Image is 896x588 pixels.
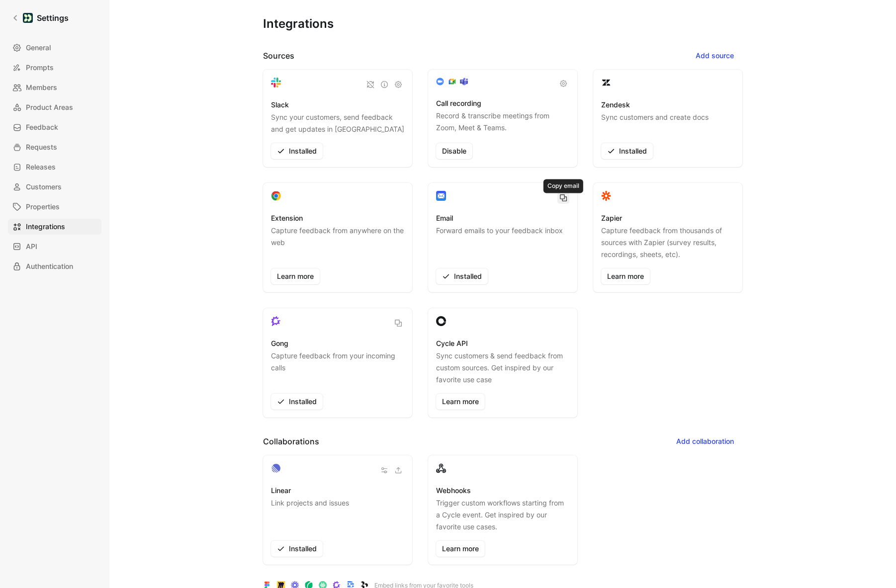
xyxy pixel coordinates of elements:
span: Add collaboration [676,435,734,447]
p: Link projects and issues [271,497,349,533]
a: Members [8,80,101,95]
button: Installed [436,268,488,284]
span: Installed [277,543,317,555]
h3: Gong [271,337,288,349]
span: Feedback [26,121,58,133]
p: Forward emails to your feedback inbox [436,225,563,260]
h3: Zendesk [601,99,630,111]
h1: Integrations [263,16,334,32]
button: Disable [436,143,472,159]
a: Settings [8,8,73,28]
h2: Collaborations [263,435,319,447]
h3: Extension [271,212,303,224]
a: API [8,239,101,254]
p: Capture feedback from anywhere on the web [271,225,404,260]
span: Integrations [26,221,65,233]
p: Capture feedback from your incoming calls [271,350,404,386]
a: Authentication [8,258,101,274]
span: Customers [26,181,62,193]
span: Requests [26,141,57,153]
h3: Slack [271,99,289,111]
span: Prompts [26,62,54,74]
h3: Cycle API [436,337,468,349]
a: Prompts [8,60,101,76]
a: Requests [8,139,101,155]
p: Record & transcribe meetings from Zoom, Meet & Teams. [436,110,569,135]
button: Installed [271,143,323,159]
a: Integrations [8,219,101,235]
span: Installed [442,270,482,282]
h1: Settings [37,12,69,24]
span: API [26,241,37,252]
p: Trigger custom workflows starting from a Cycle event. Get inspired by our favorite use cases. [436,497,569,533]
span: Product Areas [26,101,73,113]
p: Sync your customers, send feedback and get updates in [GEOGRAPHIC_DATA] [271,111,404,135]
a: Learn more [436,541,485,557]
span: Authentication [26,260,73,272]
button: Installed [271,394,323,410]
button: Add collaboration [668,433,742,449]
span: Disable [442,145,466,157]
h3: Webhooks [436,485,471,497]
a: General [8,40,101,56]
button: Installed [271,541,323,557]
a: Feedback [8,119,101,135]
a: Learn more [601,268,650,284]
a: Learn more [436,394,485,410]
span: Installed [607,145,647,157]
a: Properties [8,199,101,215]
h3: Linear [271,485,291,497]
span: Add source [696,50,734,62]
span: Installed [277,396,317,408]
span: Installed [277,145,317,157]
a: Learn more [271,268,320,284]
span: General [26,42,51,54]
span: Properties [26,201,60,213]
h3: Email [436,212,453,224]
span: Releases [26,161,56,173]
p: Sync customers & send feedback from custom sources. Get inspired by our favorite use case [436,350,569,386]
span: Members [26,82,57,93]
button: Add source [687,48,742,64]
a: Product Areas [8,99,101,115]
a: Releases [8,159,101,175]
button: Installed [601,143,653,159]
h3: Zapier [601,212,622,224]
h3: Call recording [436,97,481,109]
h2: Sources [263,50,294,62]
a: Customers [8,179,101,195]
p: Capture feedback from thousands of sources with Zapier (survey results, recordings, sheets, etc). [601,225,734,260]
p: Sync customers and create docs [601,111,709,135]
